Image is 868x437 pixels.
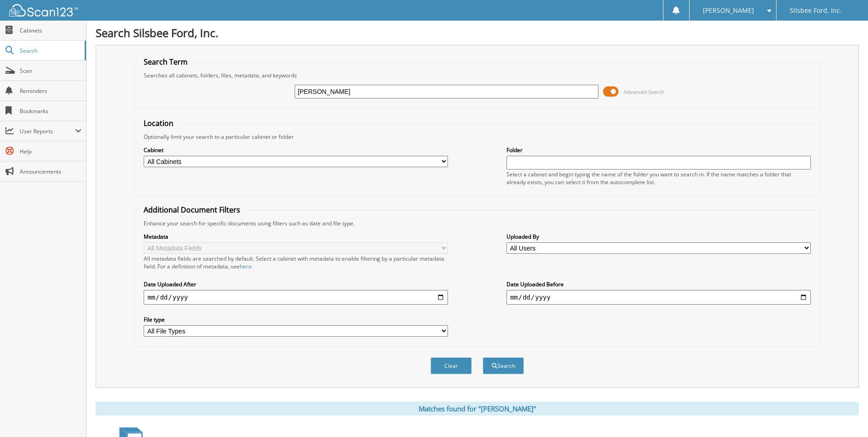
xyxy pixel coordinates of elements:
div: Matches found for "[PERSON_NAME]" [96,402,859,415]
div: Searches all cabinets, folders, files, metadata, and keywords [139,71,815,79]
img: scan123-logo-white.svg [9,4,78,16]
legend: Location [139,118,178,128]
div: Optionally limit your search to a particular cabinet or folder [139,133,815,141]
legend: Search Term [139,57,192,67]
label: Uploaded By [507,233,811,240]
input: start [144,290,448,305]
span: Bookmarks [20,107,81,115]
span: Announcements [20,168,81,175]
label: Date Uploaded Before [507,280,811,288]
button: Clear [431,357,472,374]
a: here [240,262,252,270]
div: Select a cabinet and begin typing the name of the folder you want to search in. If the name match... [507,170,811,186]
h1: Search Silsbee Ford, Inc. [96,25,859,40]
span: Reminders [20,87,81,95]
label: Date Uploaded After [144,280,448,288]
label: Metadata [144,233,448,240]
label: File type [144,316,448,323]
legend: Additional Document Filters [139,205,245,215]
label: Cabinet [144,146,448,154]
span: User Reports [20,127,75,135]
input: end [507,290,811,305]
span: Search [20,47,80,55]
span: Silsbee Ford, Inc. [790,8,842,13]
div: Enhance your search for specific documents using filters such as date and file type. [139,219,815,227]
span: Cabinets [20,27,81,34]
span: Scan [20,67,81,75]
label: Folder [507,146,811,154]
span: Help [20,147,81,155]
div: All metadata fields are searched by default. Select a cabinet with metadata to enable filtering b... [144,255,448,270]
span: [PERSON_NAME] [703,8,754,13]
button: Search [483,357,524,374]
span: Advanced Search [624,88,664,95]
